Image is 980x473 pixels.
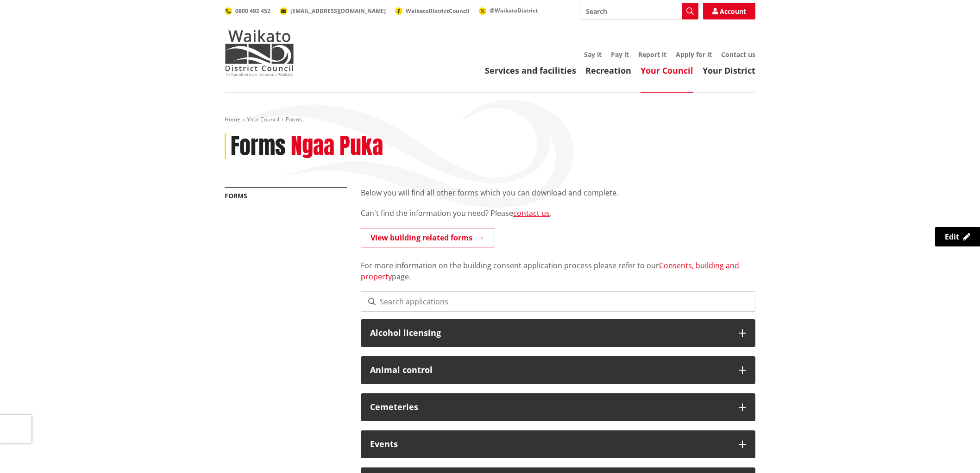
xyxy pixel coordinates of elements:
span: Edit [945,232,959,242]
h3: Animal control [370,366,729,375]
a: contact us [513,208,550,218]
h3: Cemeteries [370,403,729,412]
h3: Events [370,440,729,449]
p: Can't find the information you need? Please . [361,208,755,219]
span: @WaikatoDistrict [490,6,538,14]
a: Consents, building and property [361,260,739,282]
a: WaikatoDistrictCouncil [395,7,470,15]
a: Forms [225,191,247,200]
p: For more information on the building consent application process please refer to our page. [361,249,755,282]
a: @WaikatoDistrict [479,6,538,14]
span: [EMAIL_ADDRESS][DOMAIN_NAME] [290,7,386,15]
a: [EMAIL_ADDRESS][DOMAIN_NAME] [280,7,386,15]
a: Edit [935,227,980,246]
a: Your Council [247,115,279,123]
a: Apply for it [676,50,712,59]
h2: Ngaa Puka [291,133,383,160]
h1: Forms [231,133,286,160]
h3: Alcohol licensing [370,328,729,338]
a: Report it [638,50,666,59]
nav: breadcrumb [225,116,755,124]
a: Recreation [585,65,631,76]
img: Waikato District Council - Te Kaunihera aa Takiwaa o Waikato [225,30,294,76]
a: Say it [584,50,602,59]
a: Services and facilities [485,65,576,76]
span: Forms [286,115,302,123]
a: Home [225,115,240,123]
input: Search input [580,3,698,19]
a: View building related forms [361,228,494,247]
input: Search applications [361,291,755,312]
a: Your District [703,65,755,76]
a: 0800 492 452 [225,7,270,15]
p: Below you will find all other forms which you can download and complete. [361,187,755,198]
a: Account [703,3,755,19]
a: Your Council [641,65,693,76]
a: Contact us [721,50,755,59]
span: WaikatoDistrictCouncil [406,7,470,15]
span: 0800 492 452 [235,7,270,15]
a: Pay it [611,50,629,59]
